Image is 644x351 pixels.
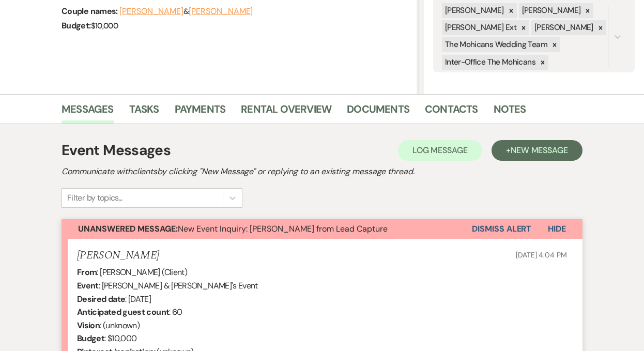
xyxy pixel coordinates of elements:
button: [PERSON_NAME] [189,7,253,16]
a: Documents [347,101,409,124]
a: Rental Overview [241,101,331,124]
b: Desired date [77,294,125,304]
div: [PERSON_NAME] Ext [442,20,518,35]
span: New Event Inquiry: [PERSON_NAME] from Lead Capture [78,223,388,234]
a: Payments [175,101,226,124]
button: Unanswered Message:New Event Inquiry: [PERSON_NAME] from Lead Capture [62,219,472,239]
div: [PERSON_NAME] [519,3,582,18]
a: Tasks [129,101,159,124]
b: Vision [77,320,100,331]
strong: Unanswered Message: [78,223,178,234]
button: [PERSON_NAME] [119,7,183,16]
span: New Message [511,145,568,156]
b: From [77,267,97,278]
h2: Communicate with clients by clicking "New Message" or replying to an existing message thread. [62,165,582,178]
button: Dismiss Alert [472,219,531,239]
h1: Event Messages [62,140,171,161]
a: Contacts [425,101,478,124]
span: Budget: [62,20,91,31]
h5: [PERSON_NAME] [77,249,159,262]
b: Budget [77,333,104,344]
b: Event [77,280,99,291]
b: Anticipated guest count [77,307,169,317]
a: Messages [62,101,114,124]
div: Filter by topics... [67,192,122,204]
div: The Mohicans Wedding Team [442,37,549,52]
div: Inter-Office The Mohicans [442,55,537,70]
span: Log Message [412,145,468,156]
div: [PERSON_NAME] [442,3,505,18]
button: Hide [531,219,582,239]
span: [DATE] 4:04 PM [516,250,567,260]
button: +New Message [492,140,582,161]
span: Couple names: [62,6,119,17]
span: $10,000 [91,21,118,31]
div: [PERSON_NAME] [531,20,595,35]
span: & [119,6,253,17]
span: Hide [548,223,566,234]
a: Notes [494,101,526,124]
button: Log Message [398,140,482,161]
